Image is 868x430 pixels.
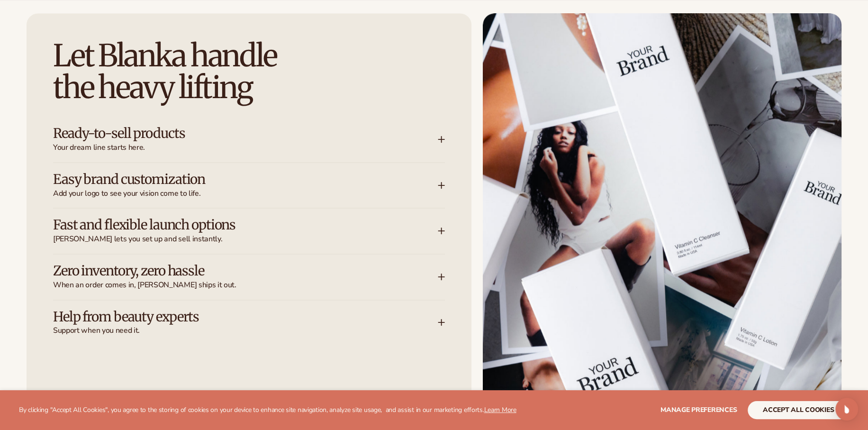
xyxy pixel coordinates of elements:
span: Add your logo to see your vision come to life. [53,189,438,199]
h3: Fast and flexible launch options [53,218,409,232]
span: Support when you need it. [53,326,438,336]
h3: Help from beauty experts [53,310,409,324]
span: [PERSON_NAME] lets you set up and sell instantly. [53,234,438,244]
div: Open Intercom Messenger [835,398,858,421]
p: By clicking "Accept All Cookies", you agree to the storing of cookies on your device to enhance s... [19,406,516,414]
button: Manage preferences [660,401,737,419]
span: Manage preferences [660,405,737,414]
span: Your dream line starts here. [53,143,438,153]
h2: Let Blanka handle the heavy lifting [53,40,445,103]
h3: Ready-to-sell products [53,126,409,141]
button: accept all cookies [748,401,849,419]
h3: Easy brand customization [53,172,409,187]
h3: Zero inventory, zero hassle [53,264,409,278]
a: Learn More [484,405,516,414]
span: When an order comes in, [PERSON_NAME] ships it out. [53,280,438,290]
